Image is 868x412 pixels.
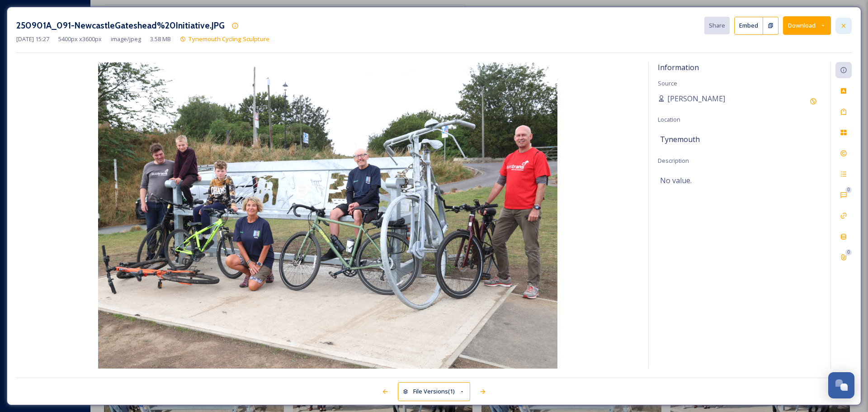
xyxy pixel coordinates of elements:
[16,19,225,32] h3: 250901A_091-NewcastleGateshead%20Initiative.JPG
[667,93,725,104] span: [PERSON_NAME]
[658,79,677,87] span: Source
[704,17,730,34] button: Share
[150,35,171,43] span: 3.58 MB
[658,156,689,165] span: Description
[658,115,680,123] span: Location
[658,62,699,72] span: Information
[845,187,852,193] div: 0
[828,372,854,398] button: Open Chat
[188,35,269,43] span: Tynemouth Cycling Sculpture
[845,249,852,256] div: 0
[16,62,639,369] img: 250901A_091-NewcastleGateshead%2520Initiative.JPG
[734,17,763,35] button: Embed
[398,382,470,401] button: File Versions(1)
[16,35,49,43] span: [DATE] 15:27
[660,134,700,145] span: Tynemouth
[58,35,102,43] span: 5400 px x 3600 px
[783,16,831,35] button: Download
[111,35,141,43] span: image/jpeg
[660,175,692,186] span: No value.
